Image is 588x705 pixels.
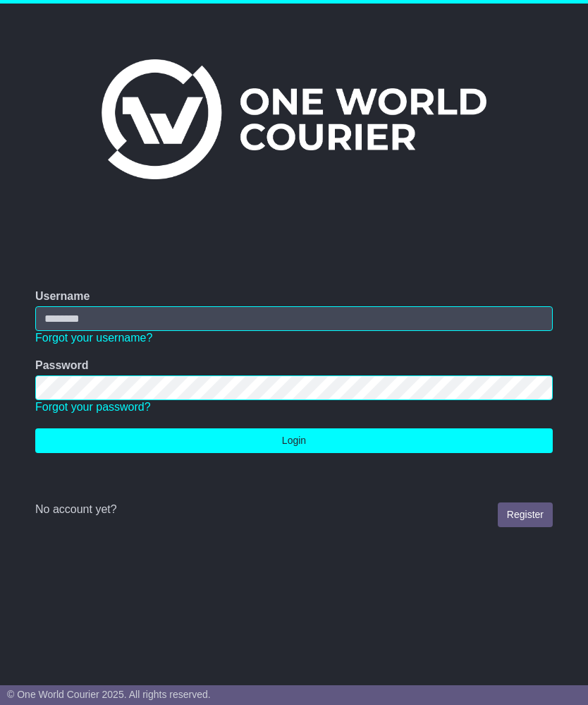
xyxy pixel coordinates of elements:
[498,502,553,527] a: Register
[35,289,90,303] label: Username
[35,502,553,516] div: No account yet?
[35,358,89,372] label: Password
[7,689,211,700] span: © One World Courier 2025. All rights reserved.
[102,59,486,179] img: One World
[35,332,152,344] a: Forgot your username?
[35,428,553,453] button: Login
[35,401,151,413] a: Forgot your password?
